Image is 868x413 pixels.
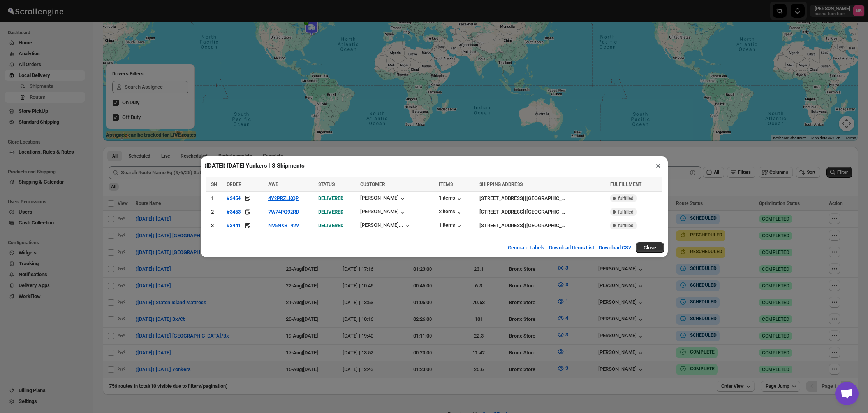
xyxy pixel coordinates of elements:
button: #3441 [227,222,241,229]
span: DELIVERED [318,209,343,215]
td: 3 [206,219,224,232]
span: CUSTOMER [360,182,385,187]
span: fulfilled [618,195,634,201]
div: [GEOGRAPHIC_DATA] [526,194,568,202]
span: fulfilled [618,209,634,215]
td: 2 [206,205,224,219]
span: DELIVERED [318,222,343,228]
span: ITEMS [439,182,453,187]
span: STATUS [318,182,335,187]
button: #3453 [227,208,241,216]
div: | [479,222,606,229]
button: [PERSON_NAME]... [360,222,411,230]
div: | [479,208,606,216]
a: Open chat [835,382,859,405]
button: 2 items [439,208,463,216]
button: [PERSON_NAME] [360,195,407,203]
div: #3453 [227,209,241,215]
span: SHIPPING ADDRESS [479,182,523,187]
button: × [653,160,664,171]
span: AWB [268,182,279,187]
button: [PERSON_NAME] [360,208,407,216]
button: 1 items [439,222,463,230]
div: #3454 [227,195,241,201]
div: [STREET_ADDRESS] [479,194,525,202]
span: SN [211,182,217,187]
span: DELIVERED [318,195,343,201]
div: [GEOGRAPHIC_DATA] [526,208,568,216]
div: | [479,194,606,202]
button: Download Items List [544,240,599,255]
button: 1 items [439,195,463,203]
button: NV5NXBT42V [268,222,299,228]
button: #3454 [227,194,241,202]
div: [STREET_ADDRESS] [479,222,525,229]
span: FULFILLMENT [610,182,641,187]
button: 4Y2PRZLKQP [268,195,299,201]
button: Generate Labels [503,240,549,255]
button: Download CSV [594,240,636,255]
td: 1 [206,191,224,205]
h2: ([DATE]) [DATE] Yonkers | 3 Shipments [204,162,305,170]
div: #3441 [227,222,241,228]
button: 7W74PQ92RD [268,209,299,215]
span: ORDER [227,182,242,187]
button: Close [636,242,664,253]
div: [PERSON_NAME]... [360,222,403,228]
div: [GEOGRAPHIC_DATA] [526,222,568,229]
div: [STREET_ADDRESS] [479,208,525,216]
span: fulfilled [618,222,634,229]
